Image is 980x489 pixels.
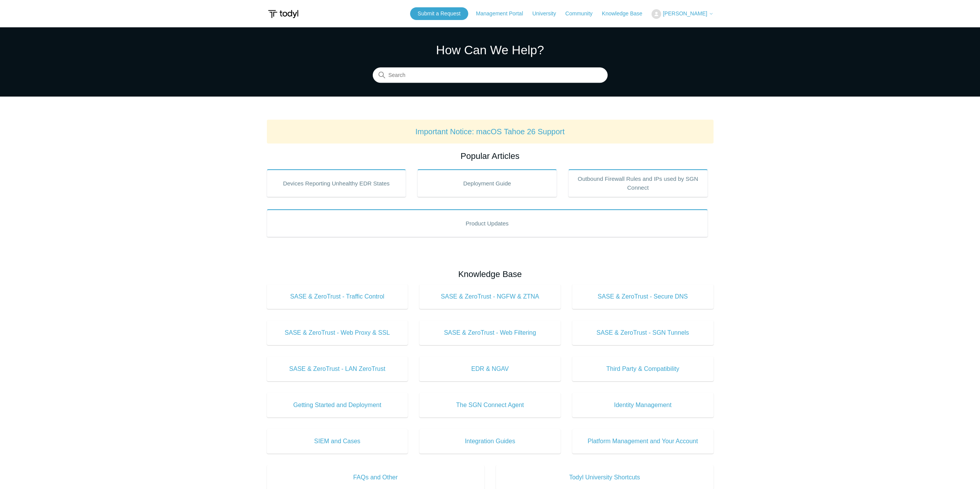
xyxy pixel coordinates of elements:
[584,364,702,374] span: Third Party & Compatibility
[278,292,397,301] span: SASE & ZeroTrust - Traffic Control
[278,473,473,482] span: FAQs and Other
[267,150,714,162] h2: Popular Articles
[278,328,397,337] span: SASE & ZeroTrust - Web Proxy & SSL
[415,127,565,136] a: Important Notice: macOS Tahoe 26 Support
[267,284,408,309] a: SASE & ZeroTrust - Traffic Control
[431,401,549,410] span: The SGN Connect Agent
[572,284,714,309] a: SASE & ZeroTrust - Secure DNS
[584,292,702,301] span: SASE & ZeroTrust - Secure DNS
[410,7,468,20] a: Submit a Request
[572,357,714,381] a: Third Party & Compatibility
[267,169,406,197] a: Devices Reporting Unhealthy EDR States
[278,364,397,374] span: SASE & ZeroTrust - LAN ZeroTrust
[572,393,714,417] a: Identity Management
[267,7,300,21] img: Todyl Support Center Help Center home page
[419,429,561,454] a: Integration Guides
[267,429,408,454] a: SIEM and Cases
[431,364,549,374] span: EDR & NGAV
[417,169,557,197] a: Deployment Guide
[431,292,549,301] span: SASE & ZeroTrust - NGFW & ZTNA
[584,328,702,337] span: SASE & ZeroTrust - SGN Tunnels
[267,268,714,280] h2: Knowledge Base
[267,393,408,417] a: Getting Started and Deployment
[584,401,702,410] span: Identity Management
[419,284,561,309] a: SASE & ZeroTrust - NGFW & ZTNA
[419,357,561,381] a: EDR & NGAV
[431,437,549,446] span: Integration Guides
[663,10,707,17] span: [PERSON_NAME]
[431,328,549,337] span: SASE & ZeroTrust - Web Filtering
[419,393,561,417] a: The SGN Connect Agent
[652,9,713,19] button: [PERSON_NAME]
[419,320,561,345] a: SASE & ZeroTrust - Web Filtering
[602,10,650,18] a: Knowledge Base
[476,10,531,18] a: Management Portal
[584,437,702,446] span: Platform Management and Your Account
[572,320,714,345] a: SASE & ZeroTrust - SGN Tunnels
[565,10,600,18] a: Community
[278,437,397,446] span: SIEM and Cases
[373,68,608,83] input: Search
[532,10,563,18] a: University
[508,473,702,482] span: Todyl University Shortcuts
[267,209,708,237] a: Product Updates
[572,429,714,454] a: Platform Management and Your Account
[278,401,397,410] span: Getting Started and Deployment
[267,320,408,345] a: SASE & ZeroTrust - Web Proxy & SSL
[373,41,608,59] h1: How Can We Help?
[267,357,408,381] a: SASE & ZeroTrust - LAN ZeroTrust
[568,169,708,197] a: Outbound Firewall Rules and IPs used by SGN Connect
